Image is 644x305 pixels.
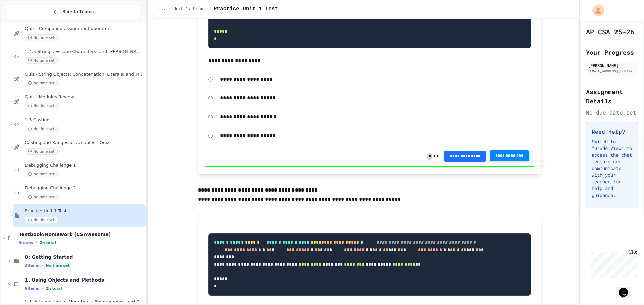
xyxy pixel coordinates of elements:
[19,231,144,237] span: Textbook/Homework (CSAwesome)
[25,26,144,32] span: Quiz - Compound assignment operators
[25,171,58,177] span: No time set
[588,249,637,278] iframe: chat widget
[209,6,211,12] span: /
[592,128,632,136] h3: Need Help?
[25,286,39,291] span: 6 items
[6,5,140,19] button: Back to Teams
[25,299,144,305] span: 1.1. Introduction to Algorithms, Programming, and Compilers
[25,103,58,109] span: No time set
[592,138,632,199] p: Switch to "Grade View" to access the chat feature and communicate with your teacher for help and ...
[616,278,637,298] iframe: chat widget
[42,263,43,268] span: •
[25,126,58,132] span: No time set
[586,87,638,106] h2: Assignment Details
[62,8,94,15] span: Back to Teams
[25,254,144,260] span: 0: Getting Started
[19,241,33,245] span: 9 items
[169,6,171,12] span: /
[25,263,39,268] span: 3 items
[586,27,634,36] h1: AP CSA 25-26
[46,286,62,291] span: 2h total
[42,286,43,291] span: •
[586,48,638,57] h2: Your Progress
[25,72,144,77] span: Quiz - String Objects: Concatenation, Literals, and More
[586,108,638,117] div: No due date set
[25,117,144,123] span: 1.5 Casting
[36,240,37,245] span: •
[25,80,58,86] span: No time set
[25,208,144,214] span: Practice Unit 1 Test
[214,5,278,13] span: Practice Unit 1 Test
[25,140,144,146] span: Casting and Ranges of variables - Quiz
[25,57,58,64] span: No time set
[588,69,636,74] div: [EMAIL_ADDRESS][DOMAIN_NAME]
[25,49,144,55] span: 1.4.5 Strings, Escape Characters, and [PERSON_NAME]
[25,94,144,100] span: Quiz - Modulus Review
[25,217,58,223] span: No time set
[25,277,144,283] span: 1. Using Objects and Methods
[25,163,144,168] span: Debugging Challenge 1
[25,34,58,41] span: No time set
[25,194,58,200] span: No time set
[25,148,58,155] span: No time set
[585,3,606,18] div: My Account
[40,241,56,245] span: 2h total
[174,6,206,12] span: Unit 1: Primitive Types
[3,3,46,43] div: Chat with us now!Close
[159,6,166,12] span: ...
[46,263,70,268] span: No time set
[25,185,144,191] span: Debugging Challenge 2
[588,62,636,68] div: [PERSON_NAME]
